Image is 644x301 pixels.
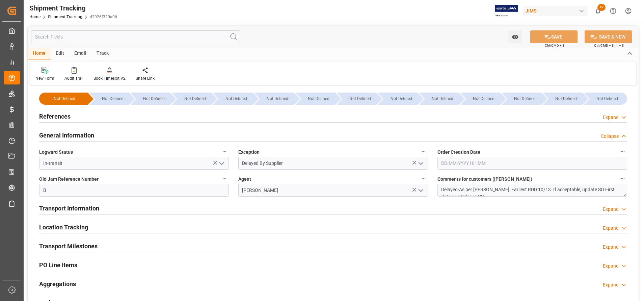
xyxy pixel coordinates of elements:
[603,225,619,232] div: Expand
[591,93,624,105] div: --Not Defined--
[39,112,71,121] h2: References
[543,93,583,105] div: --Not Defined--
[220,147,229,156] button: Logward Status
[603,262,619,270] div: Expand
[344,93,376,105] div: --Not Defined--
[437,157,627,170] input: DD-MM-YYYY HH:MM
[603,244,619,251] div: Expand
[460,93,500,105] div: --Not Defined--
[415,185,425,196] button: open menu
[545,43,564,48] span: Ctrl/CMD + S
[584,93,627,105] div: --Not Defined--
[238,149,260,156] span: Exception
[261,93,294,105] div: --Not Defined--
[91,48,114,59] div: Track
[603,206,619,213] div: Expand
[437,184,627,197] textarea: Delayed-As per [PERSON_NAME]: Earliest RDD 10/13. If acceptable, update SO First date and Release PR
[419,93,459,105] div: --Not Defined--
[238,176,251,183] span: Agent
[29,15,41,19] a: Home
[508,30,522,43] button: open menu
[39,279,76,289] h2: Aggregations
[590,3,606,19] button: show 19 new notifications
[35,75,54,81] div: New Form
[601,133,619,140] div: Collapse
[220,174,229,183] button: Old Jam Reference Number
[136,75,155,81] div: Share Link
[603,114,619,121] div: Expand
[93,75,126,81] div: Book Timeslot V2
[419,147,428,156] button: Exception
[426,93,459,105] div: --Not Defined--
[213,93,252,105] div: --Not Defined--
[39,131,94,140] h2: General Information
[603,281,619,289] div: Expand
[419,174,428,183] button: Agent
[502,93,541,105] div: --Not Defined--
[594,43,624,48] span: Ctrl/CMD + Shift + S
[495,5,518,17] img: Exertis%20JAM%20-%20Email%20Logo.jpg_1722504956.jpg
[254,93,294,105] div: --Not Defined--
[220,93,252,105] div: --Not Defined--
[96,93,129,105] div: --Not Defined--
[530,30,578,43] button: SAVE
[415,158,425,169] button: open menu
[216,158,226,169] button: open menu
[437,176,532,183] span: Comments for customers ([PERSON_NAME])
[131,93,170,105] div: --Not Defined--
[89,93,129,105] div: --Not Defined--
[437,149,480,156] span: Order Creation Date
[39,260,77,270] h2: PO Line Items
[337,93,376,105] div: --Not Defined--
[48,15,82,19] a: Shipment Tracking
[39,176,99,183] span: Old Jam Reference Number
[509,93,541,105] div: --Not Defined--
[385,93,418,105] div: --Not Defined--
[28,48,51,59] div: Home
[618,174,627,183] button: Comments for customers ([PERSON_NAME])
[523,6,588,16] div: JIMS
[29,3,117,13] div: Shipment Tracking
[39,242,98,251] h2: Transport Milestones
[597,4,606,11] span: 19
[302,93,335,105] div: --Not Defined--
[238,157,428,170] input: Type to search/select
[137,93,170,105] div: --Not Defined--
[64,75,83,81] div: Audit Trail
[39,223,88,232] h2: Location Tracking
[523,4,590,17] button: JIMS
[39,157,229,170] input: Type to search/select
[179,93,211,105] div: --Not Defined--
[618,147,627,156] button: Order Creation Date
[296,93,335,105] div: --Not Defined--
[585,30,632,43] button: SAVE & NEW
[39,149,73,156] span: Logward Status
[51,48,69,59] div: Edit
[39,93,88,105] div: --Not Defined--
[467,93,500,105] div: --Not Defined--
[606,3,621,19] button: Help Center
[172,93,211,105] div: --Not Defined--
[378,93,418,105] div: --Not Defined--
[550,93,583,105] div: --Not Defined--
[69,48,91,59] div: Email
[39,204,99,213] h2: Transport Information
[46,93,83,105] div: --Not Defined--
[31,30,240,43] input: Search Fields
